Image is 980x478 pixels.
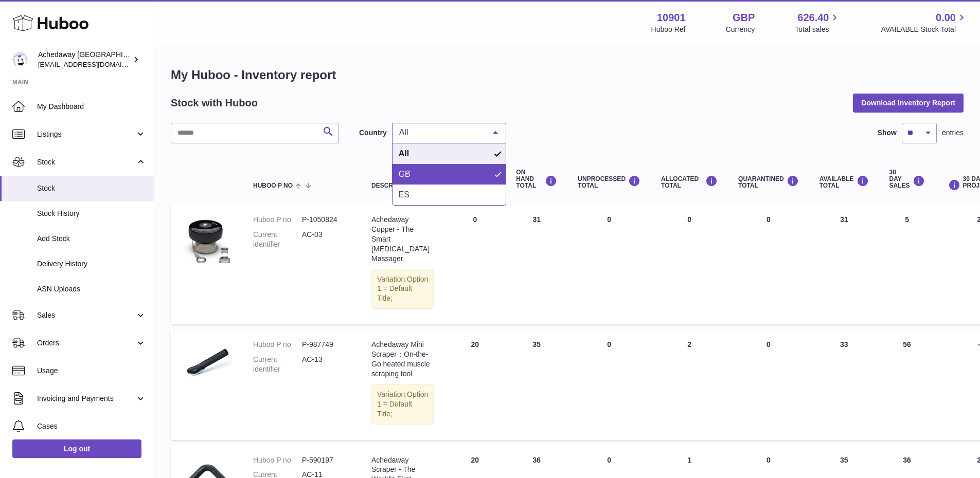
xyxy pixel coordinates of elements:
[302,340,351,350] dd: P-987749
[37,130,135,139] span: Listings
[371,269,434,309] div: Variation:
[399,170,411,178] span: GB
[253,355,302,374] dt: Current identifier
[253,215,302,225] dt: Huboo P no
[37,338,135,348] span: Orders
[37,259,146,269] span: Delivery History
[359,128,387,138] label: Country
[37,183,146,193] span: Stock
[371,340,434,379] div: Achedaway Mini Scraper：On-the-Go heated muscle scraping tool
[171,96,258,110] h2: Stock with Huboo
[181,340,233,391] img: product image
[767,340,771,348] span: 0
[878,128,897,138] label: Show
[578,175,640,189] div: UNPROCESSED Total
[567,329,651,439] td: 0
[302,455,351,465] dd: P-590197
[506,329,567,439] td: 35
[726,25,755,34] div: Currency
[516,169,557,190] div: ON HAND Total
[399,149,409,158] span: All
[795,25,841,34] span: Total sales
[171,67,964,83] h1: My Huboo - Inventory report
[12,52,28,67] img: admin@newpb.co.uk
[302,215,351,225] dd: P-1050824
[371,215,434,263] div: Achedaway Cupper - The Smart [MEDICAL_DATA] Massager
[37,284,146,294] span: ASN Uploads
[377,390,428,418] span: Option 1 = Default Title;
[37,394,135,403] span: Invoicing and Payments
[879,329,935,439] td: 56
[37,310,135,320] span: Sales
[302,230,351,249] dd: AC-03
[651,205,728,324] td: 0
[936,11,956,25] span: 0.00
[302,355,351,374] dd: AC-13
[397,127,485,138] span: All
[651,25,686,34] div: Huboo Ref
[444,329,506,439] td: 20
[567,205,651,324] td: 0
[819,175,869,189] div: AVAILABLE Total
[399,190,409,199] span: ES
[879,205,935,324] td: 5
[809,329,879,439] td: 33
[37,421,146,431] span: Cases
[38,60,151,68] span: [EMAIL_ADDRESS][DOMAIN_NAME]
[371,182,414,189] span: Description
[38,50,131,69] div: Achedaway [GEOGRAPHIC_DATA]
[37,234,146,244] span: Add Stock
[37,366,146,376] span: Usage
[253,230,302,249] dt: Current identifier
[809,205,879,324] td: 31
[253,340,302,350] dt: Huboo P no
[377,275,428,303] span: Option 1 = Default Title;
[661,175,718,189] div: ALLOCATED Total
[881,25,968,34] span: AVAILABLE Stock Total
[767,456,771,464] span: 0
[797,11,829,25] span: 626.40
[253,455,302,465] dt: Huboo P no
[37,157,135,167] span: Stock
[371,384,434,425] div: Variation:
[889,169,925,190] div: 30 DAY SALES
[37,209,146,218] span: Stock History
[506,205,567,324] td: 31
[738,175,799,189] div: QUARANTINED Total
[651,329,728,439] td: 2
[853,94,964,112] button: Download Inventory Report
[181,215,233,266] img: product image
[942,128,964,138] span: entries
[12,439,141,458] a: Log out
[733,11,755,25] strong: GBP
[657,11,686,25] strong: 10901
[881,11,968,34] a: 0.00 AVAILABLE Stock Total
[767,215,771,224] span: 0
[37,102,146,112] span: My Dashboard
[795,11,841,34] a: 626.40 Total sales
[444,205,506,324] td: 0
[253,182,293,189] span: Huboo P no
